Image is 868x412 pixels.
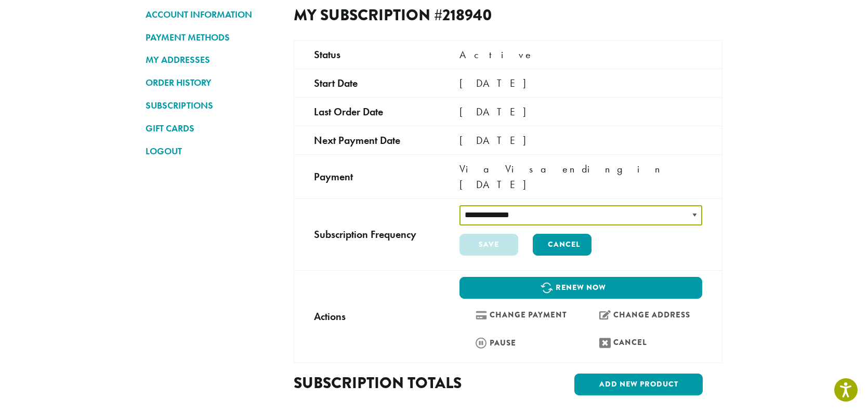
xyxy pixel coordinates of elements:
[294,198,440,270] td: Subscription Frequency
[294,6,499,24] h2: My Subscription #218940
[440,69,722,97] td: [DATE]
[146,6,278,23] a: ACCOUNT INFORMATION
[574,374,703,395] a: Add new product
[459,304,578,326] a: Change payment
[459,162,667,191] span: Via Visa ending in [DATE]
[146,51,278,69] a: MY ADDRESSES
[440,40,722,69] td: Active
[146,142,278,160] a: LOGOUT
[294,154,440,198] td: Payment
[146,74,278,91] a: ORDER HISTORY
[294,126,440,154] td: Next payment date
[294,69,440,97] td: Start date
[583,304,702,326] a: Change address
[146,29,278,46] a: PAYMENT METHODS
[583,331,702,354] a: Cancel
[294,40,440,69] td: Status
[459,277,702,299] a: Renew now
[294,97,440,126] td: Last order date
[146,119,278,137] a: GIFT CARDS
[459,234,518,256] button: Save
[294,270,440,363] td: Actions
[459,331,578,354] a: Pause
[440,97,722,126] td: [DATE]
[533,234,591,256] a: Cancel
[294,374,499,392] h2: Subscription totals
[146,97,278,114] a: SUBSCRIPTIONS
[440,126,722,154] td: [DATE]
